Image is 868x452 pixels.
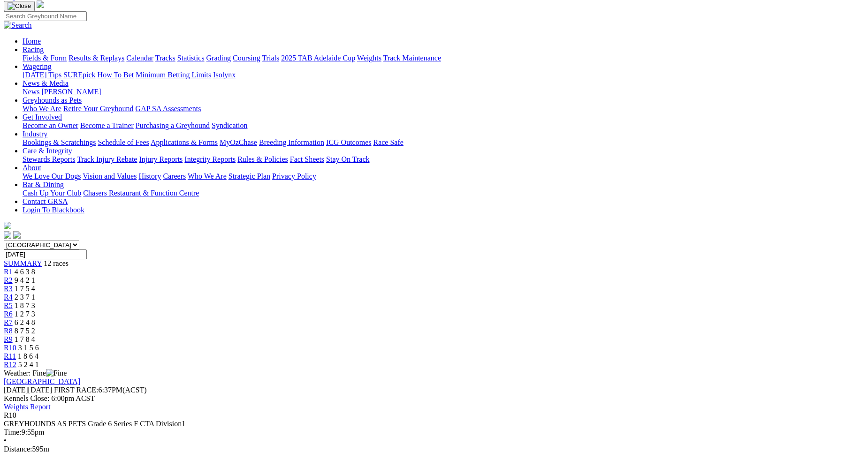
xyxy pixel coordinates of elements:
a: Breeding Information [259,138,324,146]
a: SUREpick [63,71,95,79]
a: Login To Blackbook [23,206,84,214]
a: How To Bet [98,71,134,79]
img: facebook.svg [4,231,11,239]
img: Close [8,2,31,10]
a: Vision and Values [83,172,137,180]
a: R4 [4,293,13,301]
a: Purchasing a Greyhound [136,121,210,129]
div: 9:55pm [4,428,864,437]
a: R6 [4,310,13,318]
a: ICG Outcomes [326,138,371,146]
a: Fields & Form [23,54,67,62]
span: 1 7 8 4 [15,335,35,343]
a: GAP SA Assessments [136,105,201,113]
a: MyOzChase [220,138,257,146]
a: About [23,164,41,172]
a: Who We Are [188,172,227,180]
a: R3 [4,285,13,293]
a: Stay On Track [326,155,369,163]
div: GREYHOUNDS AS PETS Grade 6 Series F CTA Division1 [4,420,864,428]
a: Who We Are [23,105,61,113]
img: Search [4,21,32,30]
a: Weights Report [4,403,51,411]
span: 2 3 7 1 [15,293,35,301]
span: Time: [4,428,22,436]
span: [DATE] [4,386,28,394]
span: 3 1 5 6 [18,344,39,352]
span: 6:37PM(ACST) [54,386,147,394]
span: 6 2 4 8 [15,318,35,326]
a: [DATE] Tips [23,71,61,79]
div: Wagering [23,71,864,79]
div: Greyhounds as Pets [23,105,864,113]
a: Syndication [212,121,247,129]
a: R12 [4,361,16,369]
a: Injury Reports [139,155,183,163]
a: R8 [4,327,13,335]
a: Home [23,37,41,45]
span: 1 7 5 4 [15,285,35,293]
div: News & Media [23,88,864,96]
a: Minimum Betting Limits [136,71,211,79]
a: Track Injury Rebate [77,155,137,163]
a: Results & Replays [69,54,124,62]
a: Greyhounds as Pets [23,96,82,104]
span: 8 7 5 2 [15,327,35,335]
a: Privacy Policy [272,172,316,180]
span: [DATE] [4,386,52,394]
a: R11 [4,352,16,360]
span: Weather: Fine [4,369,67,377]
a: [PERSON_NAME] [41,88,101,96]
div: Racing [23,54,864,62]
span: R10 [4,411,16,419]
a: We Love Our Dogs [23,172,81,180]
input: Search [4,11,87,21]
a: Bar & Dining [23,181,64,188]
a: Statistics [177,54,205,62]
a: Trials [262,54,279,62]
a: Rules & Policies [237,155,288,163]
span: 4 6 3 8 [15,268,35,276]
div: Industry [23,138,864,147]
a: R1 [4,268,13,276]
span: R9 [4,335,13,343]
span: 9 4 2 1 [15,276,35,284]
a: Contact GRSA [23,197,68,205]
a: Integrity Reports [184,155,236,163]
span: R10 [4,344,16,352]
button: Toggle navigation [4,1,35,11]
span: 5 2 4 1 [18,361,39,369]
span: 1 8 6 4 [18,352,38,360]
a: Weights [357,54,381,62]
div: About [23,172,864,181]
a: SUMMARY [4,259,42,267]
a: Care & Integrity [23,147,72,155]
a: Retire Your Greyhound [63,105,134,113]
a: Strategic Plan [228,172,270,180]
input: Select date [4,249,87,259]
span: 12 races [44,259,69,267]
a: Bookings & Scratchings [23,138,96,146]
a: News [23,88,39,96]
a: Schedule of Fees [98,138,149,146]
a: Get Involved [23,113,62,121]
a: Tracks [155,54,175,62]
a: Industry [23,130,47,138]
span: R7 [4,318,13,326]
a: R5 [4,301,13,309]
div: Get Involved [23,121,864,130]
img: twitter.svg [13,231,21,239]
span: R2 [4,276,13,284]
a: Fact Sheets [290,155,324,163]
a: Track Maintenance [383,54,441,62]
div: Kennels Close: 6:00pm ACST [4,394,864,403]
span: • [4,437,7,444]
